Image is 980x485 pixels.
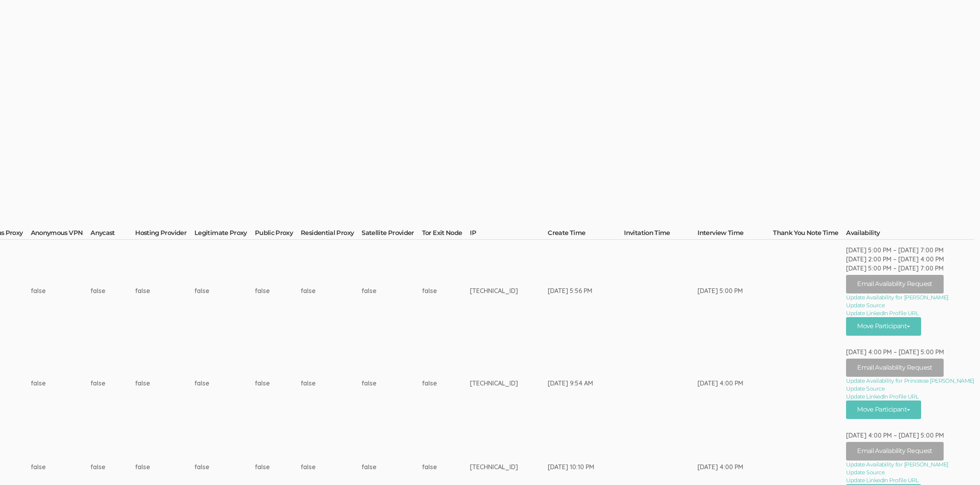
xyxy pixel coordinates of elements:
td: false [194,342,255,425]
td: false [422,342,470,425]
th: Create Time [548,229,624,240]
div: [DATE] 4:00 PM – [DATE] 5:00 PM [846,348,974,357]
th: Anycast [90,229,135,240]
button: Email Availability Request [846,275,943,293]
a: Update LinkedIn Profile URL [846,476,974,484]
div: [DATE] 4:00 PM [697,379,743,388]
th: Thank You Note Time [773,229,846,240]
td: [TECHNICAL_ID] [470,342,548,425]
th: IP [470,229,548,240]
button: Email Availability Request [846,442,943,461]
td: false [362,240,422,342]
td: false [362,342,422,425]
td: false [422,240,470,342]
th: Anonymous VPN [31,229,91,240]
a: Update Availability for [PERSON_NAME] [846,461,974,468]
td: false [135,240,194,342]
td: false [301,240,362,342]
td: false [31,342,91,425]
div: [DATE] 5:00 PM – [DATE] 7:00 PM [846,264,974,273]
th: Residential Proxy [301,229,362,240]
th: Legitimate Proxy [194,229,255,240]
div: [DATE] 9:54 AM [548,379,594,388]
button: Email Availability Request [846,359,943,377]
a: Update LinkedIn Profile URL [846,309,974,317]
div: [DATE] 5:56 PM [548,286,594,295]
a: Update Availability for [PERSON_NAME] [846,293,974,301]
th: Interview Time [697,229,773,240]
th: Hosting Provider [135,229,194,240]
td: false [194,240,255,342]
td: false [255,342,301,425]
div: [DATE] 5:00 PM – [DATE] 7:00 PM [846,246,974,255]
div: [DATE] 2:00 PM – [DATE] 4:00 PM [846,255,974,264]
th: Tor Exit Node [422,229,470,240]
a: Update Availability for Princesse [PERSON_NAME] [846,377,974,385]
th: Availability [846,229,974,240]
td: false [135,342,194,425]
div: [DATE] 4:00 PM – [DATE] 5:00 PM [846,431,974,440]
div: [DATE] 10:10 PM [548,462,594,472]
td: false [255,240,301,342]
button: Move Participant [846,400,921,419]
a: Update Source [846,468,974,476]
td: false [301,342,362,425]
th: Public Proxy [255,229,301,240]
td: false [90,342,135,425]
th: Invitation Time [624,229,697,240]
iframe: Chat Widget [940,447,980,485]
a: Update Source [846,301,974,309]
td: [TECHNICAL_ID] [470,240,548,342]
th: Satellite Provider [362,229,422,240]
a: Update Source [846,385,974,393]
td: false [90,240,135,342]
div: [DATE] 4:00 PM [697,462,743,472]
td: false [31,240,91,342]
div: [DATE] 5:00 PM [697,286,743,295]
a: Update LinkedIn Profile URL [846,393,974,400]
button: Move Participant [846,317,921,336]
